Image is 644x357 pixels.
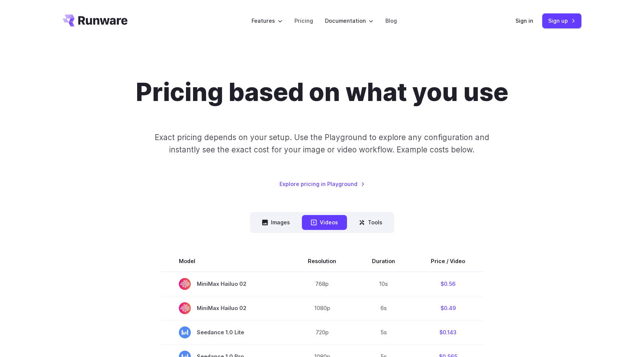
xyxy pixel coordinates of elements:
[542,13,581,28] a: Sign up
[294,16,313,25] a: Pricing
[302,215,347,230] button: Videos
[413,320,483,344] td: $0.143
[253,215,299,230] button: Images
[252,16,282,25] label: Features
[325,16,373,25] label: Documentation
[515,16,533,25] a: Sign in
[290,296,354,320] td: 1080p
[179,302,272,314] span: MiniMax Hailuo 02
[385,16,397,25] a: Blog
[350,215,391,230] button: Tools
[354,296,413,320] td: 6s
[141,131,503,156] p: Exact pricing depends on your setup. Use the Playground to explore any configuration and instantl...
[290,320,354,344] td: 720p
[161,251,290,272] th: Model
[354,251,413,272] th: Duration
[280,180,365,188] a: Explore pricing in Playground
[290,272,354,296] td: 768p
[354,272,413,296] td: 10s
[179,326,272,338] span: Seedance 1.0 Lite
[413,251,483,272] th: Price / Video
[413,272,483,296] td: $0.56
[413,296,483,320] td: $0.49
[290,251,354,272] th: Resolution
[354,320,413,344] td: 5s
[63,15,127,26] a: Go to /
[136,78,508,107] h1: Pricing based on what you use
[179,278,272,290] span: MiniMax Hailuo 02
